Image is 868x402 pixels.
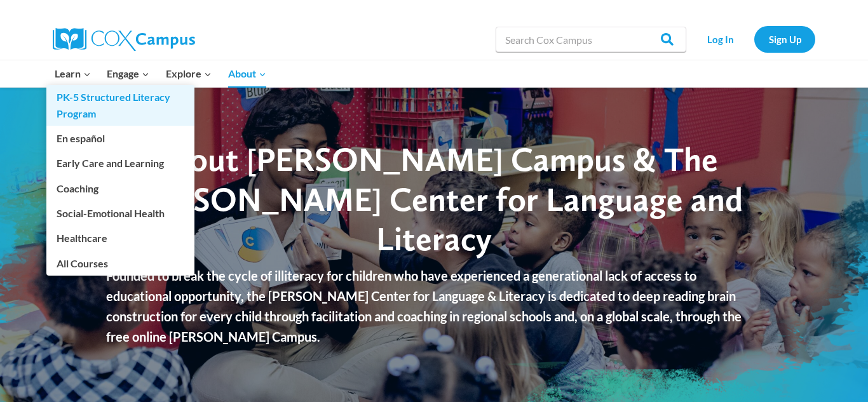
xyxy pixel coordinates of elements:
[46,201,194,225] a: Social-Emotional Health
[693,26,748,52] a: Log In
[125,139,743,258] span: About [PERSON_NAME] Campus & The [PERSON_NAME] Center for Language and Literacy
[99,60,158,87] button: Child menu of Engage
[693,26,815,52] nav: Secondary Navigation
[220,60,275,87] button: Child menu of About
[46,60,99,87] button: Child menu of Learn
[46,151,194,175] a: Early Care and Learning
[46,251,194,275] a: All Courses
[53,28,195,51] img: Cox Campus
[46,226,194,250] a: Healthcare
[106,265,761,347] p: Founded to break the cycle of illiteracy for children who have experienced a generational lack of...
[46,126,194,151] a: En español
[46,176,194,200] a: Coaching
[46,60,274,87] nav: Primary Navigation
[754,26,815,52] a: Sign Up
[158,60,220,87] button: Child menu of Explore
[46,85,194,126] a: PK-5 Structured Literacy Program
[496,27,686,52] input: Search Cox Campus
